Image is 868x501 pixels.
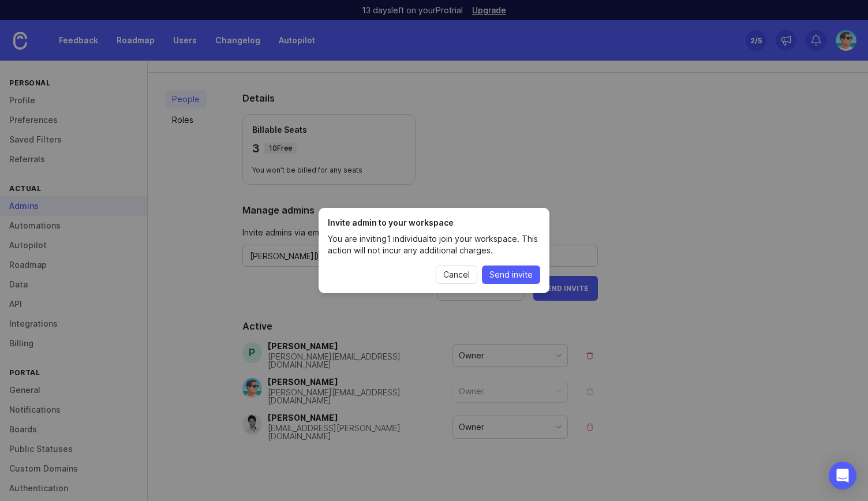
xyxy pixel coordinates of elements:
[328,217,540,229] h1: Invite admin to your workspace
[436,266,477,284] button: Cancel
[489,269,533,281] span: Send invite
[443,269,470,281] span: Cancel
[482,266,540,284] button: Send invite
[829,462,856,489] div: Ouvrir le Messenger Intercom
[328,233,540,256] p: You are inviting 1 individual to join your workspace. This action will not incur any additional c...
